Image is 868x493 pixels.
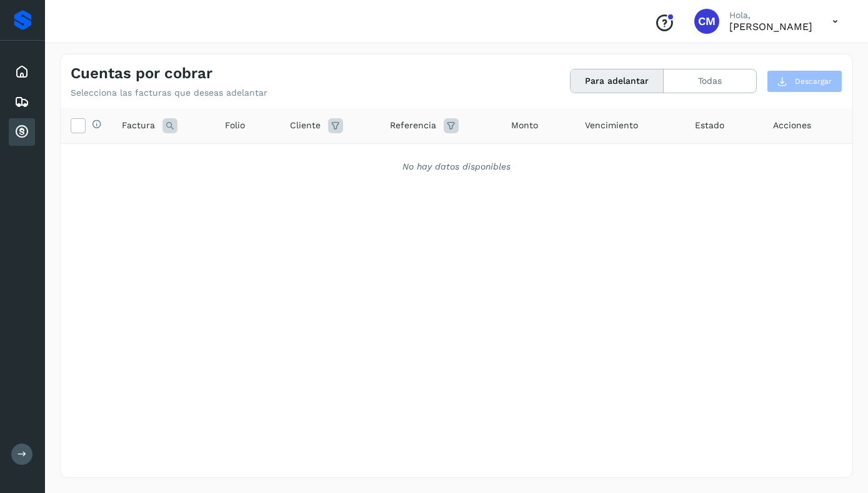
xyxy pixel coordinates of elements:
[390,119,436,132] span: Referencia
[71,64,212,83] h4: Cuentas por cobrar
[122,119,155,132] span: Factura
[729,10,812,21] p: Hola,
[729,21,812,33] p: CARLOS MAIER GARCIA
[767,70,842,93] button: Descargar
[9,88,35,116] div: Embarques
[225,119,245,132] span: Folio
[773,119,811,132] span: Acciones
[77,160,836,173] div: No hay datos disponibles
[795,76,832,87] span: Descargar
[571,69,664,93] button: Para adelantar
[9,58,35,86] div: Inicio
[695,119,724,132] span: Estado
[71,88,267,98] p: Selecciona las facturas que deseas adelantar
[585,119,638,132] span: Vencimiento
[664,69,756,93] button: Todas
[9,118,35,146] div: Cuentas por cobrar
[511,119,538,132] span: Monto
[290,119,321,132] span: Cliente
